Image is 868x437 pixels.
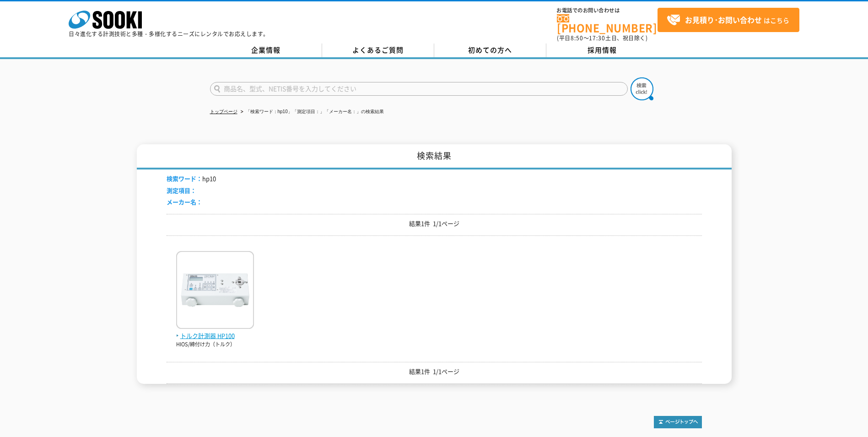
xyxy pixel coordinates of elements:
h1: 検索結果 [137,144,732,169]
span: お電話でのお問い合わせは [557,8,658,13]
span: (平日 ～ 土日、祝日除く) [557,34,647,42]
strong: お見積り･お問い合わせ [685,14,762,25]
a: トップページ [210,109,237,114]
a: 採用情報 [546,44,658,57]
span: はこちら [667,13,789,27]
span: メーカー名： [167,197,202,206]
a: 初めての方へ [434,44,546,57]
li: hp10 [167,174,216,184]
img: HP100 [176,251,254,331]
a: お見積り･お問い合わせはこちら [658,8,799,32]
span: 検索ワード： [167,174,202,183]
input: 商品名、型式、NETIS番号を入力してください [210,82,628,96]
span: 初めての方へ [468,45,512,55]
img: btn_search.png [631,77,653,100]
span: トルク計測器 HP100 [176,331,254,341]
p: HIOS/締付け力（トルク） [176,341,254,349]
img: トップページへ [654,416,702,428]
a: よくあるご質問 [322,44,434,57]
span: 17:30 [589,34,605,42]
li: 「検索ワード：hp10」「測定項目：」「メーカー名：」の検索結果 [239,107,384,117]
span: 8:50 [571,34,583,42]
p: 結果1件 1/1ページ [167,219,702,229]
a: 企業情報 [210,44,322,57]
a: [PHONE_NUMBER] [557,14,658,33]
span: 測定項目： [167,186,196,195]
a: トルク計測器 HP100 [176,322,254,341]
p: 日々進化する計測技術と多種・多様化するニーズにレンタルでお応えします。 [69,31,269,37]
p: 結果1件 1/1ページ [167,367,702,377]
